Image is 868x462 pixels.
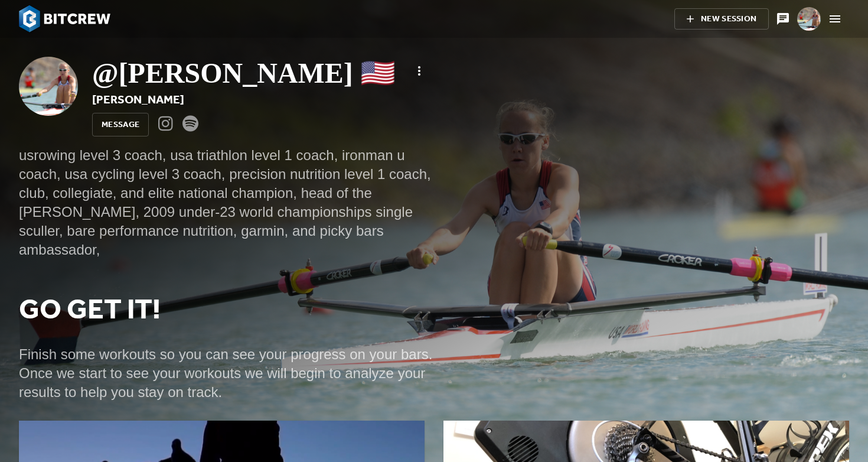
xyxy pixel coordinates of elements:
div: usrowing level 3 coach, usa triathlon level 1 coach, ironman u coach, usa cycling level 3 coach, ... [19,146,434,259]
span: New Session [694,12,749,27]
img: AAuE7mC_RfPKVb8rgvhD76B1rf4gUCXqMuM4rMnx_1eljw=s96-c [19,57,78,116]
img: BitCrew [19,5,110,32]
h1: Go get it! [19,292,849,326]
span: Message [102,118,139,132]
h2: [PERSON_NAME] [92,90,396,109]
h1: @ [PERSON_NAME] 🇺🇸 [92,57,396,90]
img: @dani [797,7,821,31]
button: New Session [674,8,769,30]
button: Message [92,113,149,136]
div: Finish some workouts so you can see your progress on your bars. Once we start to see your workout... [19,345,434,402]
